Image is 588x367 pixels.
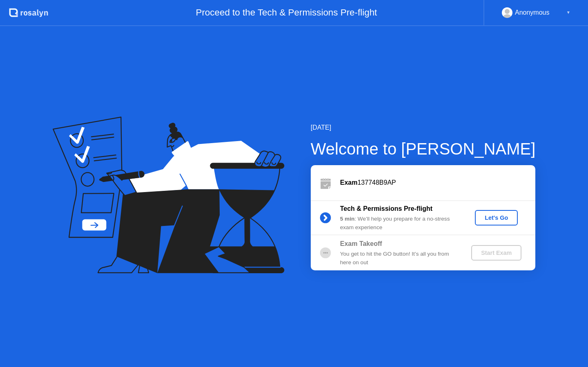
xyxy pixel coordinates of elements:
button: Let's Go [475,210,518,226]
div: ▼ [566,7,570,18]
div: Start Exam [474,250,518,256]
div: 137748B9AP [340,178,535,188]
div: You get to hit the GO button! It’s all you from here on out [340,250,458,267]
b: Tech & Permissions Pre-flight [340,205,432,212]
b: 5 min [340,216,355,222]
b: Exam [340,179,358,186]
div: Welcome to [PERSON_NAME] [311,137,536,161]
div: : We’ll help you prepare for a no-stress exam experience [340,215,458,232]
div: Let's Go [478,214,514,221]
div: [DATE] [311,123,536,133]
b: Exam Takeoff [340,240,382,247]
div: Anonymous [515,7,550,18]
button: Start Exam [471,245,521,261]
